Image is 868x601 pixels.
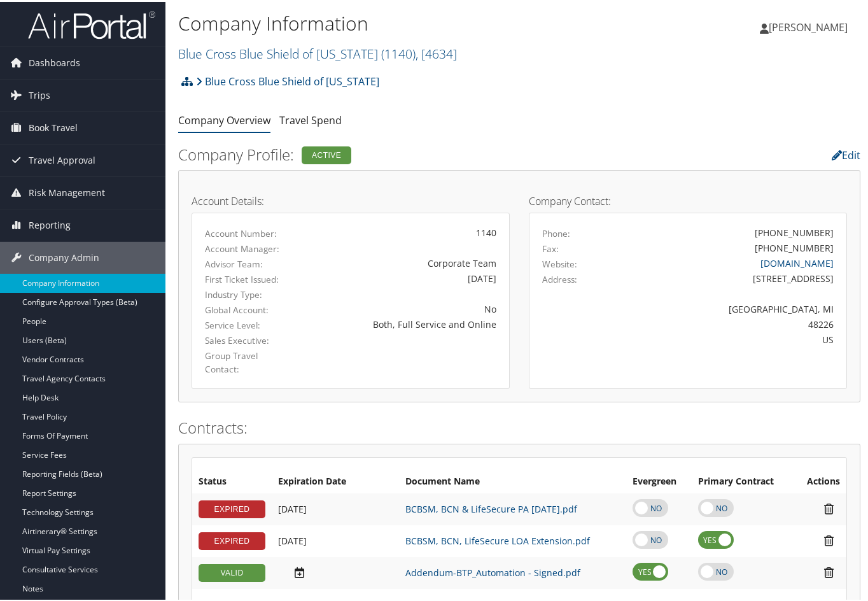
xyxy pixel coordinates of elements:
div: [STREET_ADDRESS] [620,270,834,283]
i: Remove Contract [818,500,840,514]
a: Addendum-BTP_Automation - Signed.pdf [405,565,580,577]
a: BCBSM, BCN, LifeSecure LOA Extension.pdf [405,533,590,545]
div: [GEOGRAPHIC_DATA], MI [620,300,834,314]
h1: Company Information [178,8,633,35]
span: Reporting [29,208,71,239]
th: Document Name [399,469,626,491]
span: Dashboards [29,45,80,77]
div: [PHONE_NUMBER] [755,239,834,253]
label: Service Level: [205,317,290,330]
th: Status [192,469,272,491]
a: [PERSON_NAME] [760,6,860,45]
div: EXPIRED [199,498,265,516]
span: [DATE] [278,501,307,513]
label: Industry Type: [205,286,290,299]
a: BCBSM, BCN & LifeSecure PA [DATE].pdf [405,501,577,513]
img: airportal-logo.png [28,8,155,38]
span: Book Travel [29,110,78,142]
h2: Company Profile: [178,142,627,164]
div: Add/Edit Date [278,502,393,513]
label: Group Travel Contact: [205,348,290,374]
th: Actions [794,469,846,491]
i: Remove Contract [818,532,840,546]
th: Evergreen [626,469,692,491]
h4: Account Details: [192,194,510,204]
div: 48226 [620,316,834,329]
a: [DOMAIN_NAME] [760,255,834,267]
a: Blue Cross Blue Shield of [US_STATE] [178,43,457,60]
label: Account Number: [205,225,290,238]
label: Account Manager: [205,241,290,253]
h4: Company Contact: [529,194,847,204]
label: Address: [542,271,577,284]
a: Company Overview [178,111,270,125]
div: Add/Edit Date [278,564,393,577]
th: Expiration Date [272,469,399,491]
span: [PERSON_NAME] [769,18,848,32]
label: First Ticket Issued: [205,271,290,284]
span: [DATE] [278,533,307,545]
div: EXPIRED [199,530,265,548]
a: Travel Spend [279,111,342,125]
div: [DATE] [309,270,496,283]
h2: Contracts: [178,415,860,437]
label: Advisor Team: [205,256,290,269]
i: Remove Contract [818,564,840,577]
div: VALID [199,562,265,580]
label: Phone: [542,225,570,238]
a: Blue Cross Blue Shield of [US_STATE] [196,67,379,92]
div: Active [302,145,351,162]
label: Sales Executive: [205,332,290,345]
label: Fax: [542,241,559,253]
label: Global Account: [205,302,290,315]
div: 1140 [309,224,496,237]
div: Add/Edit Date [278,534,393,545]
div: US [620,331,834,344]
span: ( 1140 ) [381,43,416,60]
span: , [ 4634 ] [416,43,457,60]
th: Primary Contract [692,469,794,491]
div: [PHONE_NUMBER] [755,224,834,237]
div: No [309,300,496,314]
span: Company Admin [29,240,99,272]
div: Both, Full Service and Online [309,316,496,329]
a: Edit [832,146,860,160]
span: Risk Management [29,175,105,207]
label: Website: [542,256,577,269]
span: Trips [29,78,50,110]
div: Corporate Team [309,255,496,268]
span: Travel Approval [29,143,95,174]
